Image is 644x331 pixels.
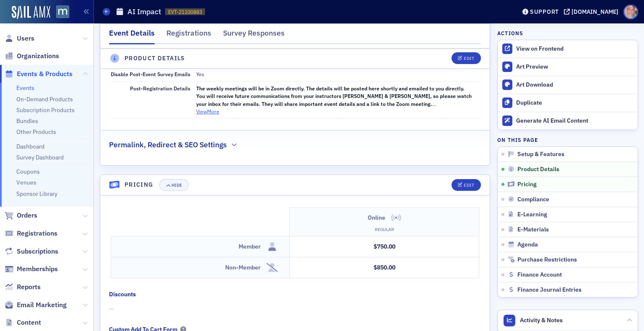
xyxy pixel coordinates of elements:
h4: Non-Member [225,263,261,272]
button: Edit [452,179,480,191]
h1: AI Impact [127,7,161,17]
div: Hide [171,183,182,187]
strong: You will receive future communications from your instructors [PERSON_NAME] & [PERSON_NAME], so pl... [196,92,472,107]
a: Sponsor Library [16,190,57,198]
span: Agenda [517,241,538,249]
a: Other Products [16,128,56,136]
div: Art Download [516,81,634,89]
span: Product Details [517,166,559,173]
h4: Pricing [125,180,153,189]
a: View on Frontend [498,40,638,58]
span: Orders [17,211,37,220]
h2: Permalink, Redirect & SEO Settings [109,139,227,150]
span: Setup & Features [517,151,564,158]
div: Discounts [109,290,136,299]
div: Art Preview [516,63,634,71]
a: Subscription Products [16,106,75,114]
button: Duplicate [498,94,638,112]
span: Disable Post-Event Survey Emails [111,71,190,77]
div: Edit [464,56,474,61]
button: [DOMAIN_NAME] [564,9,621,15]
span: EVT-21100883 [168,8,202,15]
a: Events [16,84,34,92]
span: Memberships [17,264,58,274]
div: Support [530,8,559,15]
h4: Online [368,213,385,222]
span: Finance Journal Entries [517,286,582,294]
a: Events & Products [5,69,73,79]
button: Edit [452,53,480,64]
dd: Yes [196,67,480,81]
a: Content [5,318,41,327]
span: Registrations [17,229,57,238]
span: Compliance [517,196,549,203]
h4: On this page [497,136,638,144]
a: Memberships [5,264,58,274]
button: Hide [159,179,189,191]
span: $850.00 [374,264,395,271]
span: $750.00 [374,243,395,250]
span: Reports [17,282,41,292]
h4: Member [239,242,261,251]
span: Email Marketing [17,300,67,310]
strong: The weekly meetings will be in Zoom directly. The details will be posted here shortly and emailed... [196,85,465,92]
span: Events & Products [17,69,73,79]
a: On-Demand Products [16,95,73,103]
a: View Homepage [50,5,69,20]
a: Email Marketing [5,300,67,310]
span: Pricing [517,181,537,188]
div: Registrations [166,28,211,43]
div: Duplicate [516,99,634,107]
span: Finance Account [517,271,562,279]
span: E-Learning [517,211,547,218]
h4: Product Details [125,54,185,63]
a: Reports [5,282,41,292]
span: Content [17,318,41,327]
div: Generate AI Email Content [516,117,634,125]
span: Activity & Notes [520,316,563,325]
h4: Actions [497,29,523,37]
div: View on Frontend [516,45,634,53]
a: Subscriptions [5,247,58,256]
span: E-Materials [517,226,549,233]
button: Generate AI Email Content [498,112,638,130]
span: Users [17,34,34,43]
a: Art Download [498,76,638,94]
a: Bundles [16,117,38,125]
a: Orders [5,211,37,220]
a: Coupons [16,168,40,175]
img: SailAMX [56,5,69,18]
span: Organizations [17,51,59,61]
div: Edit [464,183,474,187]
img: SailAMX [12,6,50,19]
span: Profile [623,5,638,19]
a: Users [5,34,34,43]
span: Purchase Restrictions [517,256,577,264]
div: [DOMAIN_NAME] [571,8,618,15]
span: Post-Registration Details [130,85,190,92]
th: Regular [290,225,479,236]
div: Event Details [109,28,155,44]
a: Art Preview [498,58,638,76]
a: Organizations [5,51,59,61]
span: Subscriptions [17,247,58,256]
button: ViewMore [196,108,219,115]
a: Survey Dashboard [16,154,64,161]
a: Dashboard [16,143,44,150]
div: Survey Responses [223,28,285,43]
span: — [109,305,481,313]
a: Registrations [5,229,57,238]
a: Venues [16,179,36,186]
